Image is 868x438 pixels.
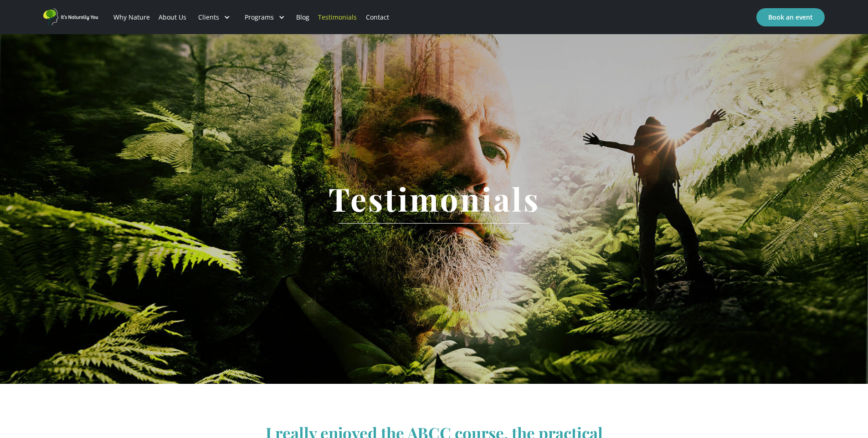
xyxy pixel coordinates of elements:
a: About Us [154,2,190,33]
a: Blog [292,2,314,33]
div: Programs [237,2,292,33]
a: Why Nature [109,2,154,33]
h1: Testimonials [315,181,554,216]
a: Book an event [756,8,825,26]
a: home [43,8,98,26]
a: Contact [361,2,393,33]
div: Programs [245,13,274,22]
div: Clients [191,2,237,33]
div: Clients [198,13,219,22]
a: Testimonials [314,2,361,33]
